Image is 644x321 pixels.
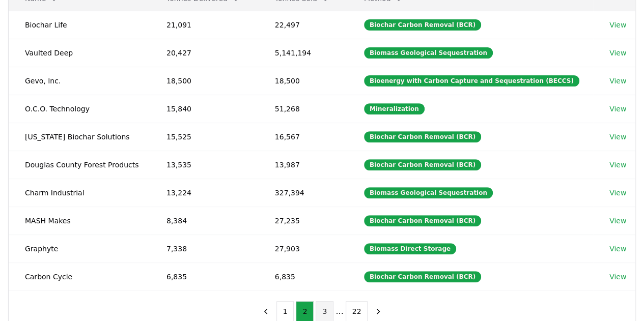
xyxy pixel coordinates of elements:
td: 27,235 [259,207,348,235]
td: 8,384 [150,207,259,235]
a: View [609,104,626,114]
td: [US_STATE] Biochar Solutions [9,123,150,151]
td: 13,535 [150,151,259,179]
td: 13,987 [259,151,348,179]
td: MASH Makes [9,207,150,235]
td: Biochar Life [9,11,150,39]
a: View [609,216,626,226]
div: Bioenergy with Carbon Capture and Sequestration (BECCS) [364,75,579,86]
td: 21,091 [150,11,259,39]
a: View [609,272,626,282]
td: 13,224 [150,179,259,207]
td: Charm Industrial [9,179,150,207]
a: View [609,188,626,198]
td: 18,500 [259,67,348,95]
td: 16,567 [259,123,348,151]
a: View [609,244,626,254]
div: Biomass Geological Sequestration [364,187,493,198]
a: View [609,20,626,30]
td: 51,268 [259,95,348,123]
td: O.C.O. Technology [9,95,150,123]
td: Vaulted Deep [9,39,150,67]
td: Graphyte [9,235,150,262]
a: View [609,76,626,86]
td: Carbon Cycle [9,262,150,290]
div: Biochar Carbon Removal (BCR) [364,19,481,31]
td: 15,525 [150,123,259,151]
a: View [609,132,626,142]
div: Biomass Direct Storage [364,243,456,254]
div: Biochar Carbon Removal (BCR) [364,159,481,170]
a: View [609,160,626,170]
td: 27,903 [259,235,348,262]
td: 327,394 [259,179,348,207]
li: ... [335,305,343,317]
td: 7,338 [150,235,259,262]
td: Douglas County Forest Products [9,151,150,179]
td: Gevo, Inc. [9,67,150,95]
td: 15,840 [150,95,259,123]
td: 20,427 [150,39,259,67]
td: 6,835 [259,262,348,290]
div: Biochar Carbon Removal (BCR) [364,271,481,282]
td: 6,835 [150,262,259,290]
div: Biochar Carbon Removal (BCR) [364,215,481,226]
td: 18,500 [150,67,259,95]
div: Biomass Geological Sequestration [364,47,493,59]
a: View [609,48,626,58]
td: 5,141,194 [259,39,348,67]
div: Biochar Carbon Removal (BCR) [364,131,481,142]
div: Mineralization [364,103,425,114]
td: 22,497 [259,11,348,39]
